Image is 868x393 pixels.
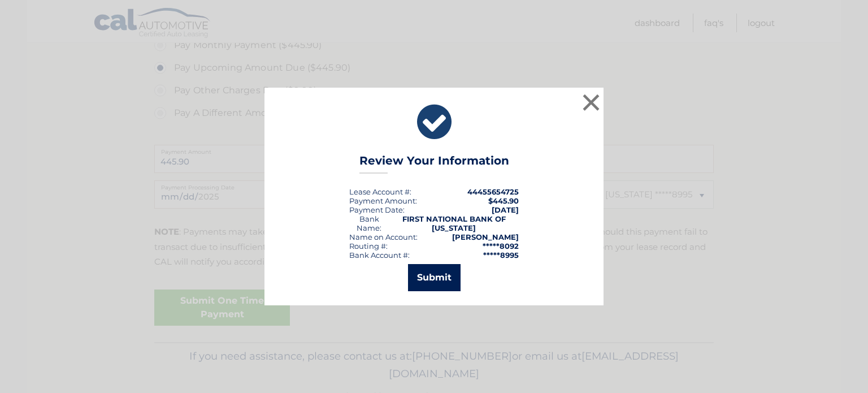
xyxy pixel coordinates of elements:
[349,251,410,260] div: Bank Account #:
[349,214,389,232] div: Bank Name:
[467,187,519,196] strong: 44455654725
[452,232,519,241] strong: [PERSON_NAME]
[349,205,403,214] span: Payment Date
[349,232,418,241] div: Name on Account:
[349,187,411,196] div: Lease Account #:
[349,196,417,205] div: Payment Amount:
[402,214,506,232] strong: FIRST NATIONAL BANK OF [US_STATE]
[580,91,602,114] button: ×
[359,154,509,174] h3: Review Your Information
[492,205,519,214] span: [DATE]
[408,264,461,291] button: Submit
[488,196,519,205] span: $445.90
[349,205,405,214] div: :
[349,241,388,251] div: Routing #:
